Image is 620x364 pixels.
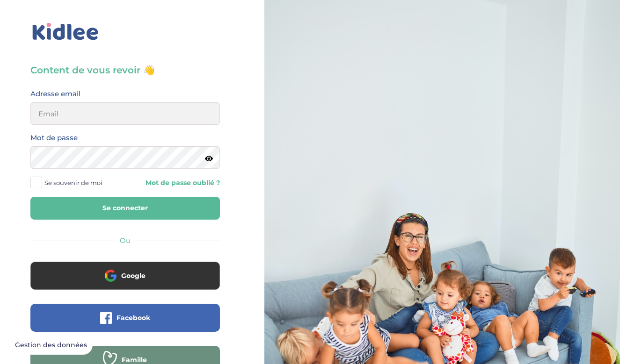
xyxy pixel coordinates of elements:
[105,270,117,281] img: google.png
[120,236,131,245] span: Ou
[30,132,78,144] label: Mot de passe
[30,64,220,77] h3: Content de vous revoir 👋
[30,102,220,125] input: Email
[30,88,80,100] label: Adresse email
[15,341,87,350] span: Gestion des données
[30,197,220,220] button: Se connecter
[132,178,219,187] a: Mot de passe oublié ?
[121,271,146,280] span: Google
[30,21,101,43] img: logo_kidlee_bleu
[44,177,102,189] span: Se souvenir de moi
[100,312,112,324] img: facebook.png
[30,304,220,332] button: Facebook
[30,262,220,290] button: Google
[30,278,220,286] a: Google
[30,320,220,328] a: Facebook
[9,335,93,355] button: Gestion des données
[117,313,150,322] span: Facebook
